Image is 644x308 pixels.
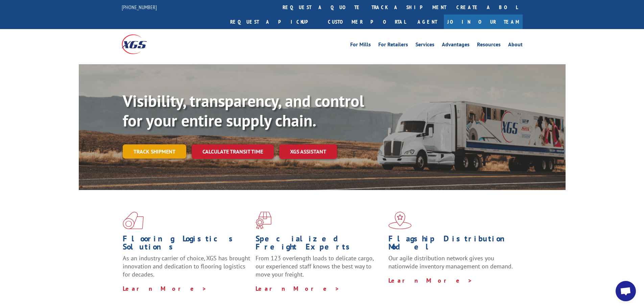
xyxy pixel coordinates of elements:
[477,42,501,49] a: Resources
[411,15,444,29] a: Agent
[256,235,383,254] h1: Specialized Freight Experts
[388,277,473,284] a: Learn More >
[323,15,411,29] a: Customer Portal
[279,144,337,159] a: XGS ASSISTANT
[350,42,371,49] a: For Mills
[123,285,207,292] a: Learn More >
[192,144,274,159] a: Calculate transit time
[122,4,157,10] a: [PHONE_NUMBER]
[256,285,340,292] a: Learn More >
[123,144,186,159] a: Track shipment
[256,254,383,284] p: From 123 overlength loads to delicate cargo, our experienced staff knows the best way to move you...
[508,42,523,49] a: About
[388,212,412,229] img: xgs-icon-flagship-distribution-model-red
[388,254,513,270] span: Our agile distribution network gives you nationwide inventory management on demand.
[415,42,434,49] a: Services
[123,212,144,229] img: xgs-icon-total-supply-chain-intelligence-red
[388,235,516,254] h1: Flagship Distribution Model
[123,90,364,131] b: Visibility, transparency, and control for your entire supply chain.
[378,42,408,49] a: For Retailers
[225,15,323,29] a: Request a pickup
[123,254,250,278] span: As an industry carrier of choice, XGS has brought innovation and dedication to flooring logistics...
[444,15,523,29] a: Join Our Team
[256,212,271,229] img: xgs-icon-focused-on-flooring-red
[123,235,251,254] h1: Flooring Logistics Solutions
[616,281,636,301] div: Open chat
[442,42,470,49] a: Advantages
